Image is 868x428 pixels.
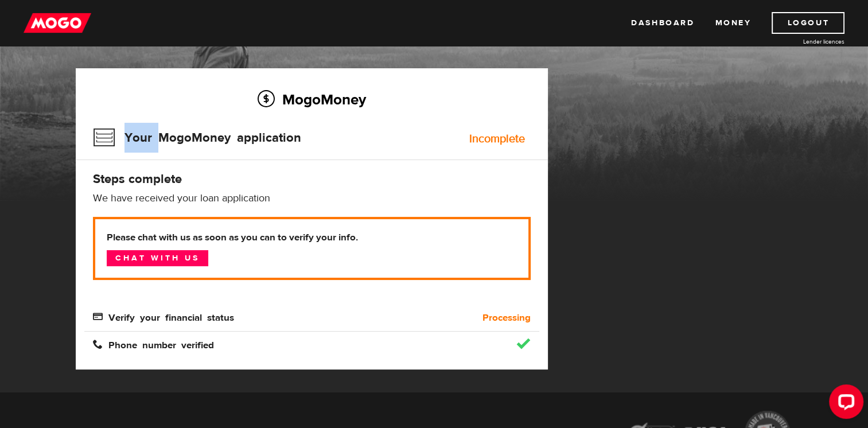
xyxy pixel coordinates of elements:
a: Logout [772,12,844,34]
h2: MogoMoney [93,87,531,111]
h3: Your MogoMoney application [93,123,301,153]
img: mogo_logo-11ee424be714fa7cbb0f0f49df9e16ec.png [24,12,91,34]
a: Lender licences [758,37,844,46]
a: Money [715,12,751,34]
a: Dashboard [631,12,694,34]
a: Chat with us [107,250,208,266]
b: Processing [482,311,531,325]
p: We have received your loan application [93,192,531,205]
b: Please chat with us as soon as you can to verify your info. [107,231,517,244]
h4: Steps complete [93,171,531,187]
div: Incomplete [469,133,525,145]
iframe: LiveChat chat widget [820,380,868,428]
span: Phone number verified [93,339,214,349]
span: Verify your financial status [93,312,234,321]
